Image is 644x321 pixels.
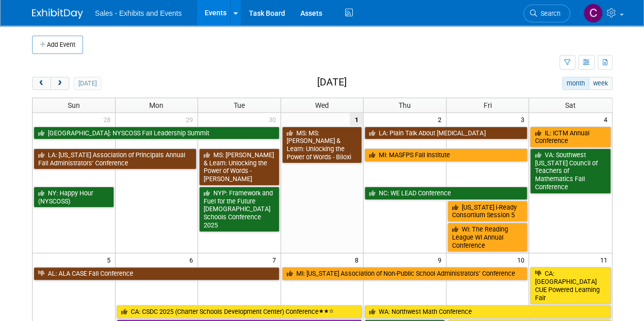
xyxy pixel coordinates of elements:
[117,305,362,318] a: CA: CSDC 2025 (Charter Schools Development Center) Conference
[447,201,528,222] a: [US_STATE] i-Ready Consortium Session 5
[34,127,279,140] a: [GEOGRAPHIC_DATA]: NYSCOSS Fall Leadership Summit
[365,187,527,200] a: NC: WE LEAD Conference
[95,9,182,17] span: Sales - Exhibits and Events
[603,113,612,126] span: 4
[530,127,610,148] a: IL: ICTM Annual Conference
[523,5,570,22] a: Search
[34,267,279,280] a: AL: ALA CASE Fall Conference
[106,253,115,266] span: 5
[282,127,362,164] a: MS: MS: [PERSON_NAME] & Learn: Unlocking the Power of Words - Biloxi
[484,101,492,109] span: Fri
[149,101,163,109] span: Mon
[271,253,281,266] span: 7
[34,187,114,208] a: NY: Happy Hour (NYSCOSS)
[185,113,198,126] span: 29
[447,223,528,252] a: WI: The Reading League WI Annual Conference
[68,101,80,109] span: Sun
[32,77,51,90] button: prev
[565,101,576,109] span: Sat
[399,101,411,109] span: Thu
[234,101,245,109] span: Tue
[350,113,363,126] span: 1
[365,149,527,162] a: MI: MASFPS Fall Institute
[537,10,561,17] span: Search
[32,36,83,54] button: Add Event
[74,77,101,90] button: [DATE]
[365,305,610,318] a: WA: Northwest Math Conference
[589,77,612,90] button: week
[102,113,115,126] span: 28
[34,149,197,169] a: LA: [US_STATE] Association of Principals Annual Fall Administrators’ Conference
[317,77,346,88] h2: [DATE]
[199,187,279,232] a: NYP: Framework and Fuel for the Future [DEMOGRAPHIC_DATA] Schools Conference 2025
[199,149,279,186] a: MS: [PERSON_NAME] & Learn: Unlocking the Power of Words - [PERSON_NAME]
[32,9,83,19] img: ExhibitDay
[365,127,527,140] a: LA: Plain Talk About [MEDICAL_DATA]
[437,113,446,126] span: 2
[530,149,610,194] a: VA: Southwest [US_STATE] Council of Teachers of Mathematics Fall Conference
[268,113,281,126] span: 30
[583,4,603,23] img: Christine Lurz
[50,77,69,90] button: next
[437,253,446,266] span: 9
[354,253,363,266] span: 8
[530,267,610,304] a: CA: [GEOGRAPHIC_DATA] CUE Powered Learning Fair
[516,253,528,266] span: 10
[562,77,589,90] button: month
[519,113,528,126] span: 3
[599,253,612,266] span: 11
[282,267,528,280] a: MI: [US_STATE] Association of Non-Public School Administrators’ Conference
[315,101,329,109] span: Wed
[188,253,198,266] span: 6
